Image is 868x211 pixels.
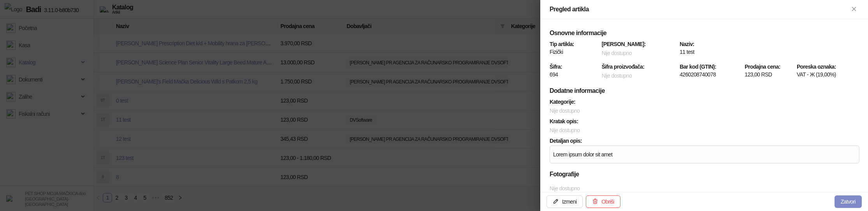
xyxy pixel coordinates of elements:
[602,73,632,79] span: Nije dostupno
[679,49,859,55] div: 11 test
[744,71,794,78] div: 123,00 RSD
[550,99,575,105] strong: Kategorije :
[797,64,836,70] strong: Poreska oznaka :
[550,127,580,133] span: Nije dostupno
[602,41,646,47] strong: [PERSON_NAME] :
[549,71,599,78] div: 694
[835,195,862,208] button: Zatvori
[550,170,859,179] h5: Fotografije
[550,185,580,191] span: Nije dostupno
[849,5,859,14] button: Zatvori
[550,41,574,47] strong: Tip artikla :
[550,86,859,96] h5: Dodatne informacije
[680,64,716,70] strong: Bar kod (GTIN) :
[550,108,580,114] span: Nije dostupno
[745,64,780,70] strong: Prodajna cena :
[586,195,620,208] button: Obriši
[550,118,578,124] strong: Kratak opis :
[602,64,645,70] strong: Šifra proizvođača :
[602,50,632,56] span: Nije dostupno
[546,195,583,208] button: Izmeni
[550,138,582,144] strong: Detaljan opis :
[553,151,856,158] p: Lorem ipsum dolor sit amet
[550,5,849,14] div: Pregled artikla
[549,49,599,55] div: Fizički
[680,41,694,47] strong: Naziv :
[679,71,742,78] div: 4260208740078
[550,64,562,70] strong: Šifra :
[796,71,847,78] div: VAT - Ж (19,00%)
[550,28,859,38] h5: Osnovne informacije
